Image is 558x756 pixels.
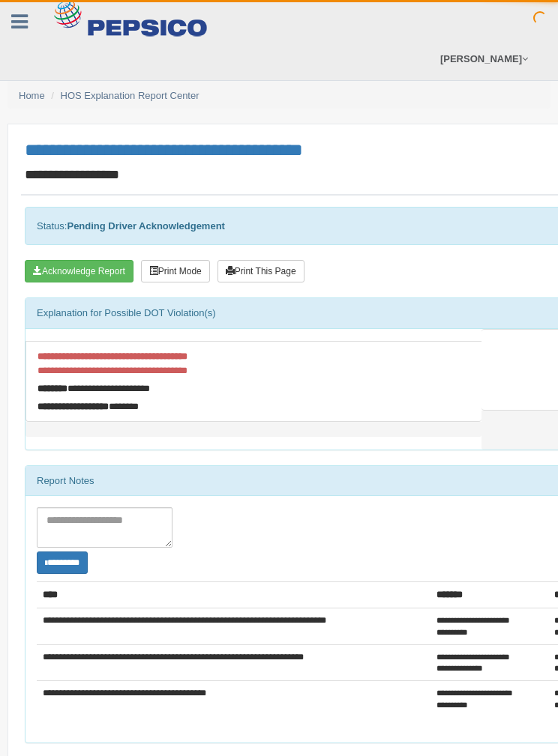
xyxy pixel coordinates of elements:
[61,90,199,101] a: HOS Explanation Report Center
[141,260,210,282] button: Print Mode
[67,220,224,232] strong: Pending Driver Acknowledgement
[25,260,133,282] button: Acknowledge Receipt
[217,260,304,282] button: Print This Page
[433,37,535,80] a: [PERSON_NAME]
[37,551,88,574] button: Change Filter Options
[19,90,45,101] a: Home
